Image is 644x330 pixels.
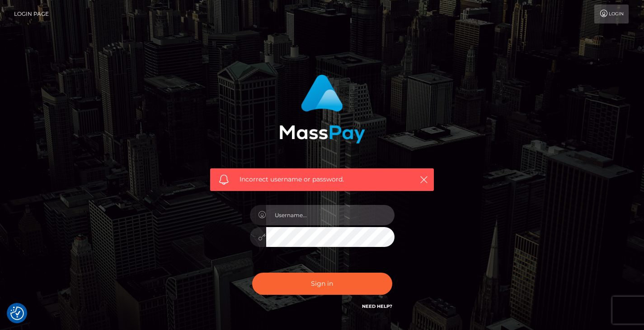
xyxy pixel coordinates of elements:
[594,5,629,23] a: Login
[10,307,24,320] img: Revisit consent button
[10,307,24,320] button: Consent Preferences
[266,205,395,225] input: Username...
[279,74,365,144] img: MassPay Login
[362,303,392,309] a: Need Help?
[14,5,49,23] a: Login Page
[240,175,404,184] span: Incorrect username or password.
[252,273,392,295] button: Sign in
